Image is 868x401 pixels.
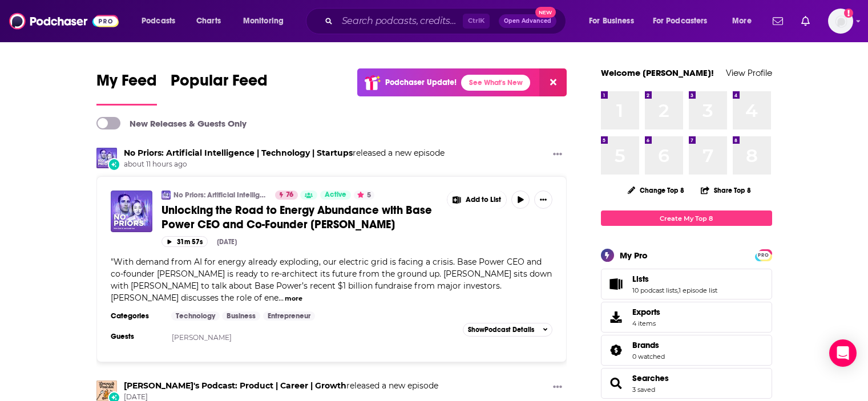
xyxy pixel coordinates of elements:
[222,311,260,321] a: Business
[535,7,556,18] span: New
[601,269,772,299] span: Lists
[632,307,660,317] span: Exports
[337,12,463,30] input: Search podcasts, credits, & more...
[124,380,346,391] a: Lenny's Podcast: Product | Career | Growth
[677,286,679,294] span: ,
[162,191,171,200] img: No Priors: Artificial Intelligence | Technology | Startups
[173,191,268,200] a: No Priors: Artificial Intelligence | Technology | Startups
[632,340,659,350] span: Brands
[621,183,692,197] button: Change Top 8
[534,191,552,209] button: Show More Button
[632,274,649,284] span: Lists
[732,13,752,29] span: More
[96,117,247,129] a: New Releases & Guests Only
[828,9,853,34] img: User Profile
[111,257,552,303] span: "
[632,340,665,350] a: Brands
[461,75,530,91] a: See What's New
[504,18,551,24] span: Open Advanced
[632,286,677,294] a: 10 podcast lists
[601,368,772,399] span: Searches
[111,257,552,303] span: With demand from AI for energy already exploding, our electric grid is facing a crisis. Base Powe...
[124,380,438,391] h3: released a new episode
[605,276,628,292] a: Lists
[632,319,660,327] span: 4 items
[724,12,766,30] button: open menu
[601,67,714,78] a: Welcome [PERSON_NAME]!
[468,326,534,334] span: Show Podcast Details
[447,191,507,209] button: Show More Button
[162,236,208,247] button: 31m 57s
[171,71,268,106] a: Popular Feed
[632,386,655,394] a: 3 saved
[601,302,772,333] a: Exports
[134,12,190,30] button: open menu
[196,13,221,29] span: Charts
[601,335,772,366] span: Brands
[499,14,556,28] button: Open AdvancedNew
[108,158,120,171] div: New Episode
[285,294,302,303] button: more
[96,71,157,106] a: My Feed
[124,160,445,169] span: about 11 hours ago
[589,13,634,29] span: For Business
[354,191,374,200] button: 5
[142,13,175,29] span: Podcasts
[548,148,567,162] button: Show More Button
[829,339,857,367] div: Open Intercom Messenger
[235,12,298,30] button: open menu
[632,274,717,284] a: Lists
[162,203,439,232] a: Unlocking the Road to Energy Abundance with Base Power CEO and Co-Founder [PERSON_NAME]
[466,196,501,204] span: Add to List
[463,14,490,29] span: Ctrl K
[320,191,351,200] a: Active
[605,342,628,358] a: Brands
[726,67,772,78] a: View Profile
[96,380,117,401] img: Lenny's Podcast: Product | Career | Growth
[124,148,445,159] h3: released a new episode
[601,210,772,226] a: Create My Top 8
[700,179,752,201] button: Share Top 8
[111,191,152,232] img: Unlocking the Road to Energy Abundance with Base Power CEO and Co-Founder Zach Dell
[645,12,724,30] button: open menu
[96,148,117,168] img: No Priors: Artificial Intelligence | Technology | Startups
[385,78,457,87] p: Podchaser Update!
[189,12,228,30] a: Charts
[581,12,648,30] button: open menu
[275,191,298,200] a: 76
[325,189,346,201] span: Active
[162,203,432,232] span: Unlocking the Road to Energy Abundance with Base Power CEO and Co-Founder [PERSON_NAME]
[124,148,353,158] a: No Priors: Artificial Intelligence | Technology | Startups
[620,250,648,261] div: My Pro
[317,8,577,34] div: Search podcasts, credits, & more...
[844,9,853,18] svg: Add a profile image
[172,333,232,342] a: [PERSON_NAME]
[111,332,162,341] h3: Guests
[263,311,315,321] a: Entrepreneur
[278,293,284,303] span: ...
[96,71,157,97] span: My Feed
[243,13,284,29] span: Monitoring
[111,311,162,321] h3: Categories
[217,238,237,246] div: [DATE]
[171,71,268,97] span: Popular Feed
[828,9,853,34] span: Logged in as mindyn
[653,13,708,29] span: For Podcasters
[171,311,220,321] a: Technology
[828,9,853,34] button: Show profile menu
[605,375,628,391] a: Searches
[632,373,669,383] a: Searches
[605,309,628,325] span: Exports
[548,380,567,395] button: Show More Button
[9,10,119,32] img: Podchaser - Follow, Share and Rate Podcasts
[757,250,770,259] a: PRO
[632,353,665,361] a: 0 watched
[286,189,293,201] span: 76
